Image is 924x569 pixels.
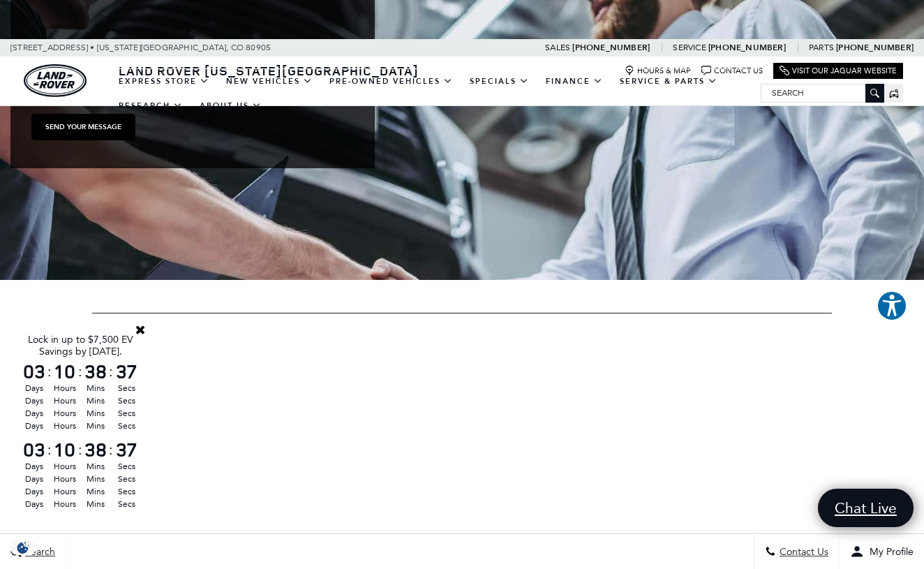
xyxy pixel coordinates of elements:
span: Mins [82,407,109,420]
span: [US_STATE][GEOGRAPHIC_DATA], [97,39,229,57]
a: Close [134,323,147,336]
a: Service & Parts [611,69,726,94]
span: Days [21,407,47,420]
a: Specials [461,69,537,94]
span: : [47,361,52,382]
span: 10 [52,440,78,459]
span: 37 [113,440,140,459]
section: Click to Open Cookie Consent Modal [7,540,39,555]
span: Secs [113,498,140,510]
span: Hours [52,394,78,407]
span: Hours [52,382,78,394]
span: : [78,439,82,460]
button: Open user profile menu [840,534,924,569]
button: Explore your accessibility options [877,290,907,321]
span: 03 [21,440,47,459]
a: [PHONE_NUMBER] [836,42,914,53]
span: Hours [52,407,78,420]
span: Chat Live [828,498,904,517]
span: Hours [52,485,78,498]
span: 80905 [246,39,271,57]
span: Mins [82,394,109,407]
span: Days [21,498,47,510]
span: 10 [52,362,78,381]
span: 03 [21,362,47,381]
span: My Profile [864,546,914,558]
span: Land Rover [US_STATE][GEOGRAPHIC_DATA] [119,62,419,79]
span: 37 [113,362,140,381]
span: Hours [52,460,78,473]
span: Days [21,485,47,498]
span: Hours [52,420,78,432]
span: Days [21,420,47,432]
span: Mins [82,460,109,473]
input: Send your message [31,114,135,140]
span: 38 [82,440,109,459]
a: Hours & Map [625,66,691,76]
span: Secs [113,473,140,485]
span: Secs [113,394,140,407]
span: Days [21,473,47,485]
span: Hours [52,473,78,485]
span: 38 [82,362,109,381]
span: Mins [82,498,109,510]
a: Research [110,94,191,118]
span: : [109,439,113,460]
span: Secs [113,407,140,420]
nav: Main Navigation [110,69,761,118]
a: Pre-Owned Vehicles [321,69,461,94]
a: [STREET_ADDRESS] • [US_STATE][GEOGRAPHIC_DATA], CO 80905 [10,43,271,52]
span: CO [231,39,244,57]
a: New Vehicles [218,69,321,94]
img: Opt-Out Icon [7,540,39,555]
span: Mins [82,420,109,432]
span: Parts [809,43,834,52]
span: Mins [82,485,109,498]
a: [PHONE_NUMBER] [708,42,786,53]
span: Mins [82,382,109,394]
a: land-rover [24,64,87,97]
span: Secs [113,420,140,432]
span: Days [21,460,47,473]
span: : [47,439,52,460]
span: Days [21,382,47,394]
span: Mins [82,473,109,485]
a: EXPRESS STORE [110,69,218,94]
span: Secs [113,485,140,498]
span: Days [21,394,47,407]
span: : [109,361,113,382]
a: Visit Our Jaguar Website [780,66,897,76]
a: Chat Live [818,489,914,527]
span: Contact Us [776,546,828,558]
span: : [78,361,82,382]
a: Finance [537,69,611,94]
a: About Us [191,94,270,118]
input: Search [761,84,884,101]
span: Secs [113,382,140,394]
span: Lock in up to $7,500 EV Savings by [DATE]. [28,334,133,357]
img: Land Rover [24,64,87,97]
a: Contact Us [701,66,763,76]
aside: Accessibility Help Desk [877,290,907,324]
span: Secs [113,460,140,473]
span: Hours [52,498,78,510]
a: Land Rover [US_STATE][GEOGRAPHIC_DATA] [110,62,427,79]
span: [STREET_ADDRESS] • [10,39,95,57]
